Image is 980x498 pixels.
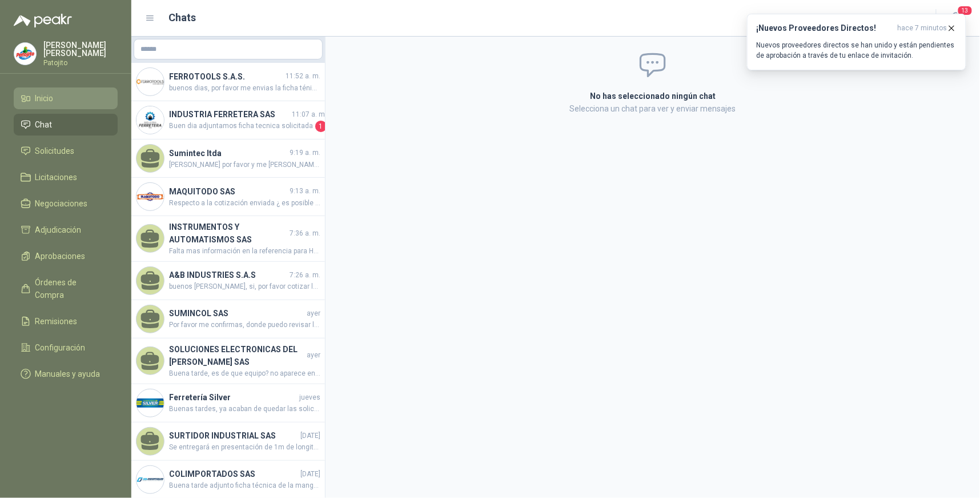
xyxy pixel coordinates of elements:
span: Aprobaciones [35,250,86,262]
span: [DATE] [300,431,320,441]
span: 7:36 a. m. [290,228,320,239]
h4: A&B INDUSTRIES S.A.S [169,269,287,281]
span: ayer [307,308,320,319]
a: Configuración [14,337,118,358]
a: A&B INDUSTRIES S.A.S7:26 a. m.buenos [PERSON_NAME], si, por favor cotizar las empaquetaduras y/o ... [131,262,325,300]
span: 9:19 a. m. [290,148,320,158]
p: Nuevos proveedores directos se han unido y están pendientes de aprobación a través de tu enlace d... [757,40,957,61]
a: Chat [14,114,118,136]
span: Chat [35,118,53,131]
a: Company LogoINDUSTRIA FERRETERA SAS11:07 a. m.Buen dia adjuntamos ficha tecnica solicitada1 [131,101,325,140]
span: Negociaciones [35,197,88,210]
span: 9:13 a. m. [290,186,320,197]
h1: Chats [169,10,196,26]
span: Buena tarde adjunto ficha técnica de la manguera [169,480,320,491]
a: Company LogoFERROTOOLS S.A.S.11:52 a. m.buenos dias, por favor me envias la ficha ténicas de la m... [131,63,325,101]
h4: SURTIDOR INDUSTRIAL SAS [169,429,298,442]
a: Negociaciones [14,193,118,214]
h2: No has seleccionado ningún chat [453,90,852,102]
span: hace 7 minutos [898,23,947,33]
span: Manuales y ayuda [35,368,101,380]
span: buenos [PERSON_NAME], si, por favor cotizar las empaquetaduras y/o el cambio de las empaquetadura... [169,281,320,292]
h4: FERROTOOLS S.A.S. [169,70,283,83]
a: Aprobaciones [14,245,118,267]
span: Licitaciones [35,171,78,184]
h4: SOLUCIONES ELECTRONICAS DEL [PERSON_NAME] SAS [169,343,304,368]
span: 11:52 a. m. [286,71,320,82]
a: Órdenes de Compra [14,272,118,306]
h4: Sumintec ltda [169,147,287,160]
img: Company Logo [136,389,164,417]
span: ayer [307,350,320,361]
h3: ¡Nuevos Proveedores Directos! [757,23,893,33]
span: Buena tarde, es de que equipo? no aparece en la descripcion [169,368,320,379]
a: SOLUCIONES ELECTRONICAS DEL [PERSON_NAME] SASayerBuena tarde, es de que equipo? no aparece en la ... [131,338,325,384]
span: 7:26 a. m. [290,270,320,281]
span: Por favor me confirmas, donde puedo revisar la solicitud a detalle, para validar los equipos [169,320,320,330]
span: Se entregará en presentación de 1m de longitud [169,442,320,453]
a: Manuales y ayuda [14,363,118,385]
span: [PERSON_NAME] por favor y me [PERSON_NAME] la cotización [169,160,320,170]
a: Sumintec ltda9:19 a. m.[PERSON_NAME] por favor y me [PERSON_NAME] la cotización [131,140,325,178]
a: Solicitudes [14,140,118,162]
a: SURTIDOR INDUSTRIAL SAS[DATE]Se entregará en presentación de 1m de longitud [131,423,325,461]
span: Adjudicación [35,224,82,236]
h4: INDUSTRIA FERRETERA SAS [169,108,290,121]
a: SUMINCOL SASayerPor favor me confirmas, donde puedo revisar la solicitud a detalle, para validar ... [131,300,325,338]
span: 13 [957,5,973,16]
span: Órdenes de Compra [35,276,107,301]
p: Selecciona un chat para ver y enviar mensajes [453,102,852,115]
span: 1 [315,121,327,132]
button: ¡Nuevos Proveedores Directos!hace 7 minutos Nuevos proveedores directos se han unido y están pend... [747,14,966,70]
span: Configuración [35,341,86,354]
span: Respecto a la cotización enviada ¿ es posible me regale por favor una imagen del Cortatubo? [169,198,320,209]
a: Company LogoMAQUITODO SAS9:13 a. m.Respecto a la cotización enviada ¿ es posible me regale por fa... [131,178,325,216]
span: Buen dia adjuntamos ficha tecnica solicitada [169,121,313,132]
img: Company Logo [136,183,164,210]
h4: Ferretería Silver [169,391,297,404]
span: 11:07 a. m. [292,109,327,120]
span: buenos dias, por favor me envias la ficha ténicas de la manguera cotizada, muchas gracias [169,83,320,94]
a: Company LogoFerretería SilverjuevesBuenas tardes, ya acaban de quedar las solicitudes sin el cost... [131,384,325,423]
p: [PERSON_NAME] [PERSON_NAME] [43,41,118,57]
img: Company Logo [14,43,36,65]
img: Logo peakr [14,14,72,27]
span: [DATE] [300,469,320,480]
h4: SUMINCOL SAS [169,307,304,320]
img: Company Logo [136,68,164,95]
span: Buenas tardes, ya acaban de quedar las solicitudes sin el costo de envío [169,404,320,415]
button: 13 [946,8,966,29]
span: Falta mas información en la referencia para Homologar. vendemos SHIMADEN ([GEOGRAPHIC_DATA]). mod... [169,246,320,257]
img: Company Logo [136,106,164,134]
span: Remisiones [35,315,78,328]
h4: INSTRUMENTOS Y AUTOMATISMOS SAS [169,221,287,246]
img: Company Logo [136,466,164,493]
a: Licitaciones [14,166,118,188]
span: Solicitudes [35,145,75,157]
a: Inicio [14,87,118,109]
span: Inicio [35,92,54,105]
span: jueves [299,392,320,403]
a: Remisiones [14,310,118,332]
h4: COLIMPORTADOS SAS [169,468,298,480]
a: INSTRUMENTOS Y AUTOMATISMOS SAS7:36 a. m.Falta mas información en la referencia para Homologar. v... [131,216,325,262]
h4: MAQUITODO SAS [169,185,287,198]
p: Patojito [43,59,118,66]
a: Adjudicación [14,219,118,241]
